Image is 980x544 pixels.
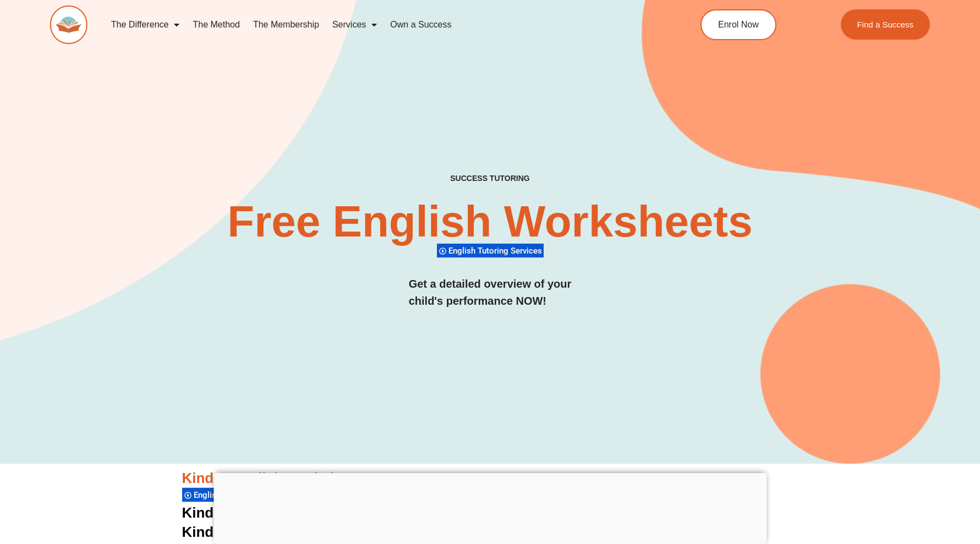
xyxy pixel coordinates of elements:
span: Kinder Worksheet 2: [182,524,321,540]
iframe: Chat Widget [797,420,980,544]
nav: Menu [105,12,650,37]
a: Services [326,12,384,37]
a: The Membership [247,12,326,37]
a: The Method [186,12,246,37]
a: Enrol Now [700,9,776,40]
span: English Tutoring Services [194,490,291,500]
a: The Difference [105,12,187,37]
a: Find a Success [841,9,930,40]
a: Own a Success [384,12,458,37]
h3: Kinder English Worksheets [182,469,798,488]
span: Kinder Worksheet 1: [182,504,321,521]
h2: Free English Worksheets​ [200,200,781,244]
span: Enrol Now [718,20,759,29]
a: Kinder Worksheet 2:Tracing Letters of the Alphabet [182,524,531,540]
h4: SUCCESS TUTORING​ [360,174,621,183]
span: English Tutoring Services [448,246,545,256]
iframe: Advertisement [213,473,767,541]
div: English Tutoring Services [437,243,544,258]
div: English Tutoring Services [182,487,289,502]
span: Find a Success [857,20,914,29]
a: Kinder Worksheet 1:Identifying Uppercase and Lowercase Letters [182,504,629,521]
h3: Get a detailed overview of your child's performance NOW! [409,276,572,310]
